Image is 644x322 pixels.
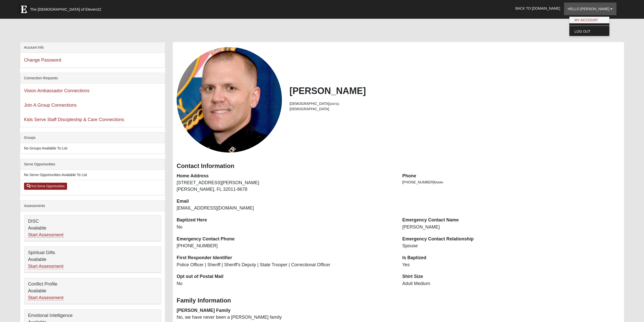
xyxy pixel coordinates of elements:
[177,280,395,287] dd: No
[569,28,609,35] a: Log Out
[30,7,101,12] span: The [DEMOGRAPHIC_DATA] of Eleven22
[177,307,395,314] dt: [PERSON_NAME] Family
[289,106,620,112] li: [DEMOGRAPHIC_DATA]
[24,215,161,241] div: DISC Available
[402,280,620,287] dd: Adult Medium
[177,262,395,268] dd: Police Officer | Sheriff | Sheriff's Deputy | State Trooper | Correctional Officer
[24,58,61,63] a: Change Password
[24,278,161,304] div: Conflict Profile Available
[289,101,620,106] li: [DEMOGRAPHIC_DATA]
[289,85,620,96] h2: [PERSON_NAME]
[177,297,620,304] h3: Family Information
[20,201,165,211] div: Assessments
[177,162,620,170] h3: Contact Information
[434,181,443,184] span: Mobile
[177,47,282,153] a: View Fullsize Photo
[402,236,620,242] dt: Emergency Contact Relationship
[512,2,564,15] a: Back to [DOMAIN_NAME]
[20,42,165,53] div: Account Info
[177,224,395,231] dd: No
[16,2,117,14] a: The [DEMOGRAPHIC_DATA] of Eleven22
[177,217,395,223] dt: Baptized Here
[177,205,395,212] dd: [EMAIL_ADDRESS][DOMAIN_NAME]
[402,262,620,268] dd: Yes
[329,102,339,105] small: ([DATE])
[24,117,124,122] a: Kids Serve Staff Discipleship & Care Connections
[177,198,395,205] dt: Email
[177,273,395,280] dt: Opt out of Postal Mail
[19,4,29,14] img: Eleven22 logo
[20,159,165,170] div: Serve Opportunities
[177,314,395,321] dd: No, we have never been a [PERSON_NAME] family
[568,7,610,11] span: Hello [PERSON_NAME]
[28,264,64,269] a: Start Assessment
[177,180,395,193] dd: [STREET_ADDRESS][PERSON_NAME] [PERSON_NAME], FL 32011-8678
[20,170,165,180] li: No Serve Opportunities Available To List
[28,295,64,300] a: Start Assessment
[402,217,620,223] dt: Emergency Contact Name
[24,183,67,190] a: Find Serve Opportunities
[177,255,395,261] dt: First Responder Identifier
[24,247,161,273] div: Spiritual Gifts Available
[402,243,620,249] dd: Spouse
[177,236,395,242] dt: Emergency Contact Phone
[402,173,620,179] dt: Phone
[402,180,620,185] li: [PHONE_NUMBER]
[402,224,620,231] dd: [PERSON_NAME]
[564,3,617,15] a: Hello [PERSON_NAME]
[24,103,77,108] a: Join A Group Connections
[24,88,90,93] a: Vision Ambassador Connections
[177,173,395,179] dt: Home Address
[28,232,64,238] a: Start Assessment
[402,255,620,261] dt: Is Baptized
[20,132,165,143] div: Groups
[177,243,395,249] dd: [PHONE_NUMBER]
[20,73,165,84] div: Connection Requests
[20,143,165,154] li: No Groups Available To List
[402,273,620,280] dt: Shirt Size
[569,17,609,23] a: My Account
